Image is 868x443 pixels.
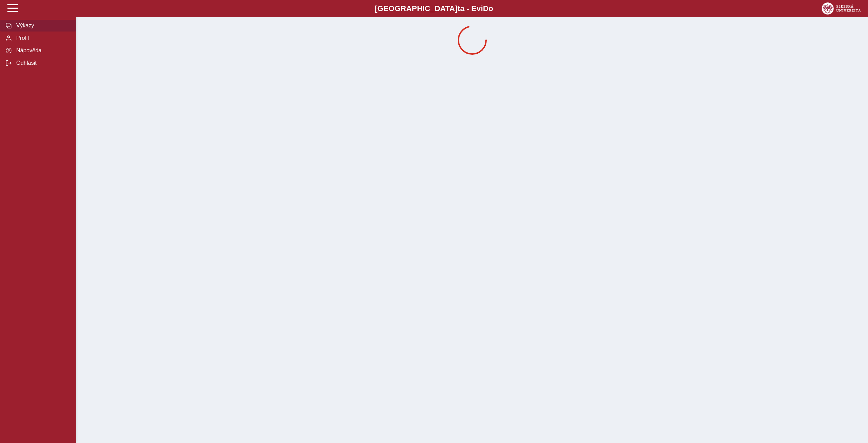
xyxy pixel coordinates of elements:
[457,4,460,13] span: t
[483,4,488,13] span: D
[14,35,70,41] span: Profil
[14,47,70,54] span: Nápověda
[822,2,861,15] img: logo_web_su.png
[21,4,847,13] b: [GEOGRAPHIC_DATA] a - Evi
[14,23,70,29] span: Výkazy
[14,60,70,66] span: Odhlásit
[488,4,493,13] span: o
